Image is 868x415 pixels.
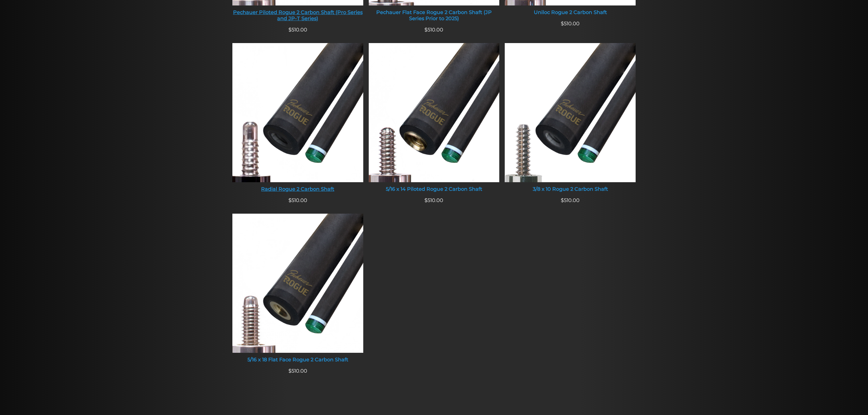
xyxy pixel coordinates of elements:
[288,197,307,203] span: 510.00
[424,197,443,203] span: 510.00
[369,43,500,182] img: 5/16 x 14 Piloted Rogue 2 Carbon Shaft
[232,357,363,363] div: 5/16 x 18 Flat Face Rogue 2 Carbon Shaft
[505,43,636,182] img: 3/8 x 10 Rogue 2 Carbon Shaft
[288,368,291,374] span: $
[232,43,363,197] a: Radial Rogue 2 Carbon Shaft Radial Rogue 2 Carbon Shaft
[424,27,443,33] span: 510.00
[232,10,363,22] div: Pechauer Piloted Rogue 2 Carbon Shaft (Pro Series and JP-T Series)
[288,27,291,33] span: $
[288,197,291,203] span: $
[505,10,636,16] div: Uniloc Rogue 2 Carbon Shaft
[505,43,636,197] a: 3/8 x 10 Rogue 2 Carbon Shaft 3/8 x 10 Rogue 2 Carbon Shaft
[288,27,307,33] span: 510.00
[561,197,580,203] span: 510.00
[232,43,363,182] img: Radial Rogue 2 Carbon Shaft
[232,214,363,367] a: 5/16 x 18 Flat Face Rogue 2 Carbon Shaft 5/16 x 18 Flat Face Rogue 2 Carbon Shaft
[505,186,636,192] div: 3/8 x 10 Rogue 2 Carbon Shaft
[369,43,500,197] a: 5/16 x 14 Piloted Rogue 2 Carbon Shaft 5/16 x 14 Piloted Rogue 2 Carbon Shaft
[369,186,500,192] div: 5/16 x 14 Piloted Rogue 2 Carbon Shaft
[288,368,307,374] span: 510.00
[424,197,428,203] span: $
[561,21,580,27] span: 510.00
[232,186,363,192] div: Radial Rogue 2 Carbon Shaft
[369,10,500,22] div: Pechauer Flat Face Rogue 2 Carbon Shaft (JP Series Prior to 2025)
[424,27,428,33] span: $
[561,197,564,203] span: $
[561,21,564,27] span: $
[232,214,363,353] img: 5/16 x 18 Flat Face Rogue 2 Carbon Shaft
